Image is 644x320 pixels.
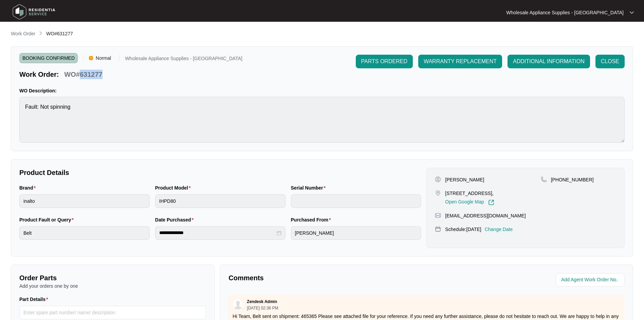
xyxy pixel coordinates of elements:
p: Work Order: [19,70,59,79]
button: WARRANTY REPLACEMENT [418,55,502,68]
p: Add your orders one by one [19,283,206,289]
p: Work Order [11,30,35,37]
img: map-pin [435,212,441,218]
input: Product Model [155,194,286,208]
img: dropdown arrow [630,11,634,14]
label: Part Details [19,296,51,303]
img: map-pin [435,190,441,196]
button: CLOSE [595,55,625,68]
img: user-pin [435,176,441,182]
p: [STREET_ADDRESS], [445,190,494,197]
span: WARRANTY REPLACEMENT [424,57,497,66]
span: CLOSE [601,57,619,66]
span: PARTS ORDERED [361,57,407,66]
input: Purchased From [291,226,421,240]
input: Add Agent Work Order No. [561,276,621,284]
a: Open Google Map [445,199,494,206]
img: residentia service logo [10,2,58,22]
p: Zendesk Admin [247,299,277,304]
p: Order Parts [19,273,206,283]
label: Purchased From [291,216,334,223]
img: user.svg [233,299,243,309]
input: Part Details [19,306,206,319]
input: Date Purchased [159,229,275,236]
p: Comments [228,273,422,283]
p: Wholesale Appliance Supplies - [GEOGRAPHIC_DATA] [506,9,624,16]
img: Vercel Logo [89,56,93,60]
p: [PERSON_NAME] [445,176,484,183]
label: Product Model [155,184,194,191]
span: WO#631277 [46,31,73,36]
input: Product Fault or Query [19,226,150,240]
textarea: Fault: Not spinning [19,97,625,143]
span: Normal [93,53,114,63]
p: Product Details [19,168,421,177]
img: map-pin [541,176,547,182]
p: [PHONE_NUMBER] [551,176,594,183]
p: [EMAIL_ADDRESS][DOMAIN_NAME] [445,212,526,219]
label: Serial Number [291,184,328,191]
a: Work Order [10,30,37,38]
img: Link-External [488,199,494,206]
span: ADDITIONAL INFORMATION [513,57,585,66]
p: Change Date [485,226,513,233]
p: Schedule: [DATE] [445,226,481,233]
label: Date Purchased [155,216,196,223]
button: ADDITIONAL INFORMATION [508,55,590,68]
p: Wholesale Appliance Supplies - [GEOGRAPHIC_DATA] [125,56,242,63]
span: BOOKING CONFIRMED [19,53,78,63]
input: Brand [19,194,150,208]
p: [DATE] 02:36 PM [247,306,278,310]
label: Brand [19,184,38,191]
button: PARTS ORDERED [356,55,413,68]
img: map-pin [435,226,441,232]
p: WO Description: [19,87,625,94]
input: Serial Number [291,194,421,208]
p: WO#631277 [64,70,102,79]
label: Product Fault or Query [19,216,76,223]
img: chevron-right [38,31,43,36]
